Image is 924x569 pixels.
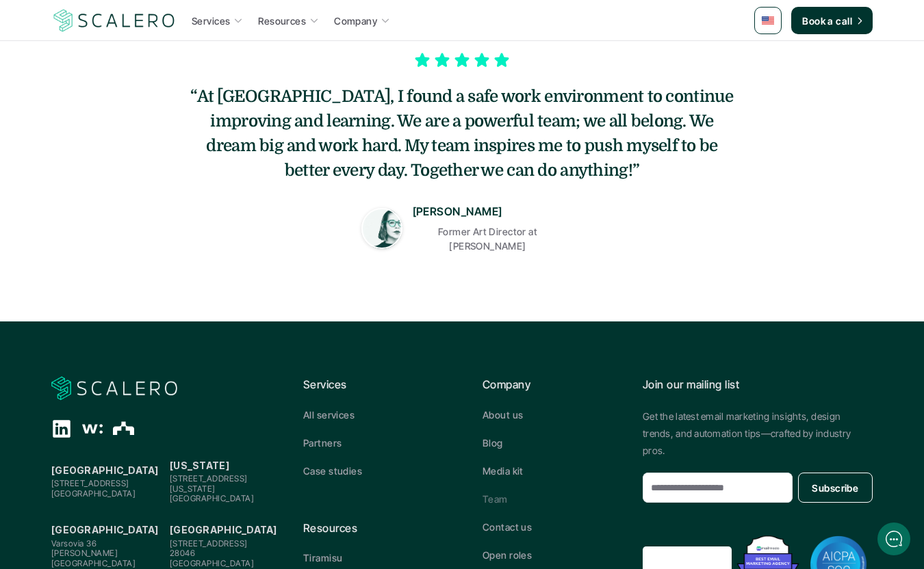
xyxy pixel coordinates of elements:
[303,551,342,565] p: Tiramisu
[51,375,177,401] img: Scalero company logo for dark backgrounds
[303,520,441,538] p: Resources
[51,538,97,548] span: Varsovia 36
[483,464,524,478] p: Media kit
[334,14,377,28] p: Company
[170,524,277,535] strong: [GEOGRAPHIC_DATA]
[877,522,910,555] iframe: gist-messenger-bubble-iframe
[413,203,502,221] p: [PERSON_NAME]
[51,8,177,34] img: Scalero company logo
[303,408,441,422] a: All services
[13,61,260,77] h2: Let us know if we can help with lifecycle marketing.
[51,548,118,558] span: [PERSON_NAME]
[798,473,873,503] button: Subscribe
[192,14,230,28] p: Services
[791,7,873,34] a: Book a call
[51,524,159,535] strong: [GEOGRAPHIC_DATA]
[483,548,621,562] a: Open roles
[483,408,621,422] a: About us
[170,538,248,548] span: [STREET_ADDRESS]
[303,408,355,422] p: All services
[51,488,136,499] span: [GEOGRAPHIC_DATA]
[303,464,362,478] p: Case studies
[188,84,736,183] h5: “At [GEOGRAPHIC_DATA], I found a safe work environment to continue improving and learning. We are...
[303,464,441,478] a: Case studies
[51,376,177,401] a: Scalero company logo for dark backgrounds
[483,376,621,394] p: Company
[303,436,342,450] p: Partners
[51,419,72,439] div: Linkedin
[258,14,306,28] p: Resources
[88,97,164,108] span: New conversation
[483,436,621,450] a: Blog
[51,464,159,476] strong: [GEOGRAPHIC_DATA]
[51,8,177,33] a: Scalero company logo
[413,224,563,253] p: Former Art Director at [PERSON_NAME]
[82,419,103,439] div: Wellfound
[483,520,532,534] p: Contact us
[483,408,523,422] p: About us
[802,14,852,28] p: Book a call
[483,436,503,450] p: Blog
[303,376,441,394] p: Services
[643,408,873,460] p: Get the latest email marketing insights, design trends, and automation tips—crafted by industry p...
[114,478,173,487] span: We run on Gist
[303,551,441,565] a: Tiramisu
[483,492,508,506] p: Team
[170,473,248,484] span: [STREET_ADDRESS]
[51,478,129,488] span: [STREET_ADDRESS]
[483,548,532,562] p: Open roles
[303,436,441,450] a: Partners
[51,558,136,568] span: [GEOGRAPHIC_DATA]
[483,520,621,534] a: Contact us
[11,88,263,117] button: New conversation
[483,492,621,506] a: Team
[113,419,134,440] div: The Org
[812,481,858,495] p: Subscribe
[170,484,254,503] span: [US_STATE][GEOGRAPHIC_DATA]
[483,464,621,478] a: Media kit
[170,460,229,471] strong: [US_STATE]
[170,548,254,568] span: 28046 [GEOGRAPHIC_DATA]
[13,34,260,54] h1: Hi! Welcome to Scalero.
[643,376,873,394] p: Join our mailing list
